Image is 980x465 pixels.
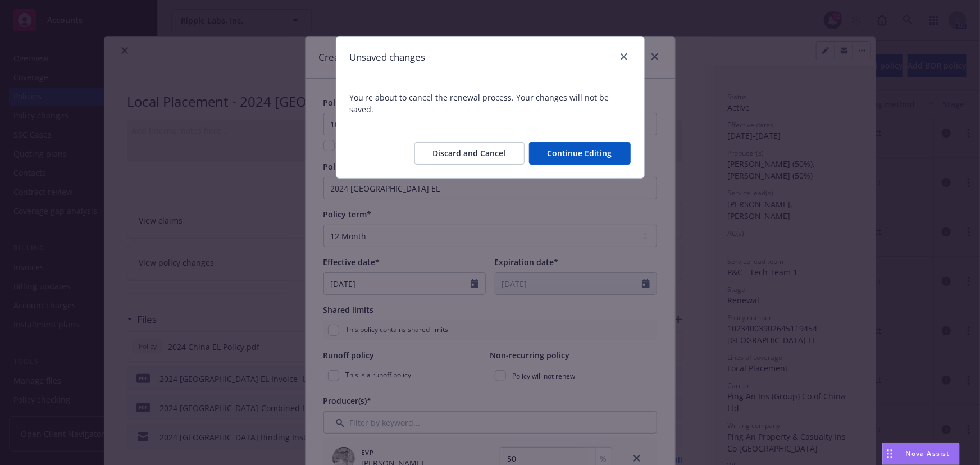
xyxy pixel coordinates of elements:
a: close [617,50,631,63]
button: Discard and Cancel [414,142,525,165]
button: Continue Editing [529,142,631,165]
span: You're about to cancel the renewal process. Your changes will not be saved. [336,78,644,129]
h1: Unsaved changes [350,50,426,65]
div: Drag to move [883,443,897,464]
span: Nova Assist [906,449,950,458]
button: Nova Assist [882,443,960,465]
